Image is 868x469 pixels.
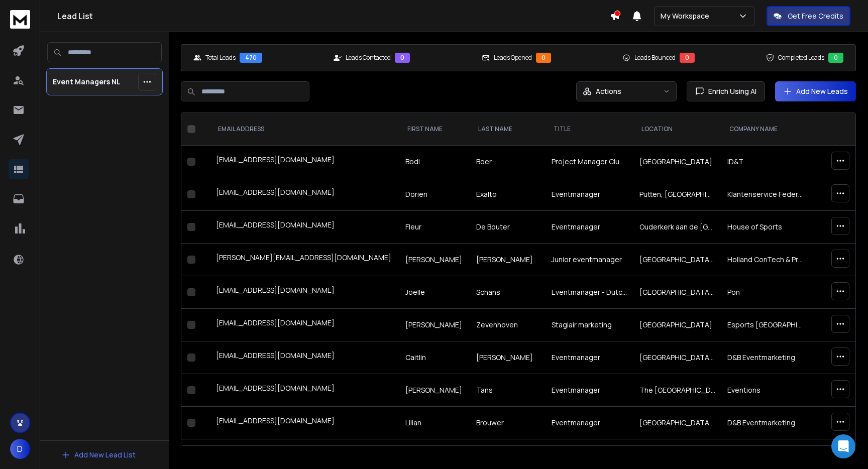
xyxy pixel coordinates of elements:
td: Eventmanager [546,407,633,439]
button: D [10,439,30,459]
div: [EMAIL_ADDRESS][DOMAIN_NAME] [216,220,393,234]
button: Enrich Using AI [687,81,765,101]
td: Zevenhoven [470,309,546,341]
th: LAST NAME [470,113,546,146]
td: Boer [470,146,546,178]
p: Leads Contacted [346,54,391,62]
td: ID&T [721,146,809,178]
td: Brouwer [470,407,546,439]
div: [EMAIL_ADDRESS][DOMAIN_NAME] [216,350,393,365]
div: 0 [536,53,551,63]
span: Enrich Using AI [704,86,756,96]
th: Company Name [721,113,809,146]
td: Joëlle [399,276,470,309]
td: Esports [GEOGRAPHIC_DATA] [721,309,809,341]
td: Schans [470,276,546,309]
div: [EMAIL_ADDRESS][DOMAIN_NAME] [216,187,393,201]
td: [GEOGRAPHIC_DATA], [GEOGRAPHIC_DATA], [GEOGRAPHIC_DATA] [633,244,721,276]
td: Eventmanager [546,178,633,211]
td: [GEOGRAPHIC_DATA] [633,146,721,178]
a: Add New Leads [783,86,848,96]
td: [GEOGRAPHIC_DATA], [GEOGRAPHIC_DATA], [GEOGRAPHIC_DATA] [633,341,721,374]
th: location [633,113,721,146]
td: [GEOGRAPHIC_DATA], [GEOGRAPHIC_DATA], [GEOGRAPHIC_DATA] [633,407,721,439]
td: Putten, [GEOGRAPHIC_DATA], [GEOGRAPHIC_DATA] [633,178,721,211]
h1: Lead List [57,10,610,22]
td: [PERSON_NAME] [399,374,470,407]
td: [PERSON_NAME] [399,309,470,341]
td: Klantenservice Federatie [721,178,809,211]
div: [EMAIL_ADDRESS][DOMAIN_NAME] [216,318,393,332]
p: Leads Opened [494,54,532,62]
td: Ouderkerk aan de [GEOGRAPHIC_DATA], [GEOGRAPHIC_DATA], [GEOGRAPHIC_DATA] [633,211,721,244]
button: Add New Lead List [53,445,144,465]
td: D&B Eventmarketing [721,407,809,439]
td: House of Sports [721,211,809,244]
p: Get Free Credits [788,11,843,21]
th: EMAIL ADDRESS [210,113,399,146]
td: Pon [721,276,809,309]
th: title [546,113,633,146]
td: Bodi [399,146,470,178]
td: D&B Eventmarketing [721,341,809,374]
img: logo [10,10,30,29]
td: Eventmanager [546,341,633,374]
td: Caitlin [399,341,470,374]
td: Lilian [399,407,470,439]
p: Completed Leads [778,54,824,62]
div: Open Intercom Messenger [831,434,855,458]
td: Eventmanager - Dutch Grand Prix [546,276,633,309]
td: De Bouter [470,211,546,244]
p: Total Leads [205,54,236,62]
div: [PERSON_NAME][EMAIL_ADDRESS][DOMAIN_NAME] [216,253,393,267]
td: Eventions [721,374,809,407]
p: My Workspace [661,11,713,21]
div: [EMAIL_ADDRESS][DOMAIN_NAME] [216,383,393,397]
p: Event Managers NL [53,77,121,87]
td: [PERSON_NAME] [470,244,546,276]
div: 0 [828,53,843,63]
div: [EMAIL_ADDRESS][DOMAIN_NAME] [216,285,393,299]
td: [PERSON_NAME] [470,341,546,374]
button: Get Free Credits [767,6,850,26]
td: Stagiair marketing [546,309,633,341]
div: 0 [395,53,410,63]
th: FIRST NAME [399,113,470,146]
td: [PERSON_NAME] [399,244,470,276]
p: Leads Bounced [634,54,676,62]
div: [EMAIL_ADDRESS][DOMAIN_NAME] [216,155,393,169]
td: The [GEOGRAPHIC_DATA], [GEOGRAPHIC_DATA], [GEOGRAPHIC_DATA] [633,374,721,407]
td: Exalto [470,178,546,211]
button: Add New Leads [775,81,856,101]
div: [EMAIL_ADDRESS][DOMAIN_NAME] [216,416,393,430]
td: Eventmanager [546,374,633,407]
td: [GEOGRAPHIC_DATA], [GEOGRAPHIC_DATA], [GEOGRAPHIC_DATA] [633,276,721,309]
p: Actions [596,86,621,96]
td: [GEOGRAPHIC_DATA] [633,309,721,341]
td: Fleur [399,211,470,244]
div: 470 [240,53,262,63]
td: Tans [470,374,546,407]
td: Junior eventmanager [546,244,633,276]
td: Project Manager Clubshows VD Events B.V. [546,146,633,178]
div: 0 [680,53,695,63]
td: Holland ConTech & PropTech [721,244,809,276]
td: Eventmanager [546,211,633,244]
td: Dorien [399,178,470,211]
